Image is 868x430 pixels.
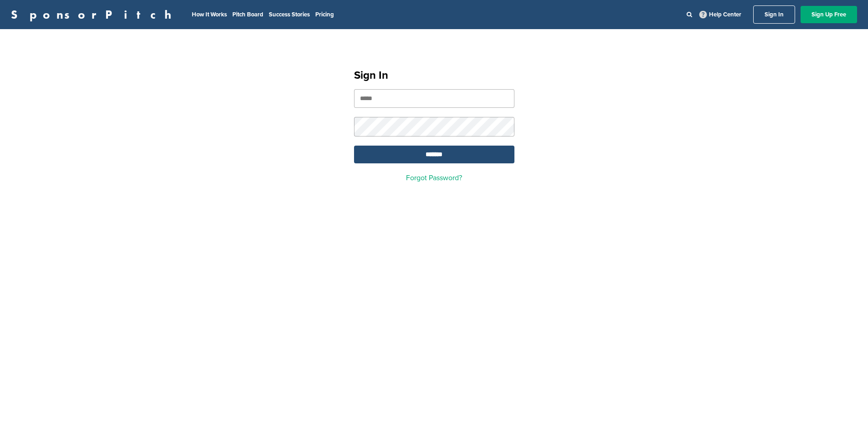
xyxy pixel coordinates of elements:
a: Help Center [698,9,743,20]
a: SponsorPitch [11,9,177,20]
a: Sign Up Free [801,6,857,23]
a: How It Works [192,11,227,18]
a: Success Stories [269,11,310,18]
h1: Sign In [354,67,514,84]
a: Forgot Password? [406,173,462,182]
a: Pitch Board [232,11,263,18]
a: Pricing [315,11,334,18]
a: Sign In [753,5,795,24]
